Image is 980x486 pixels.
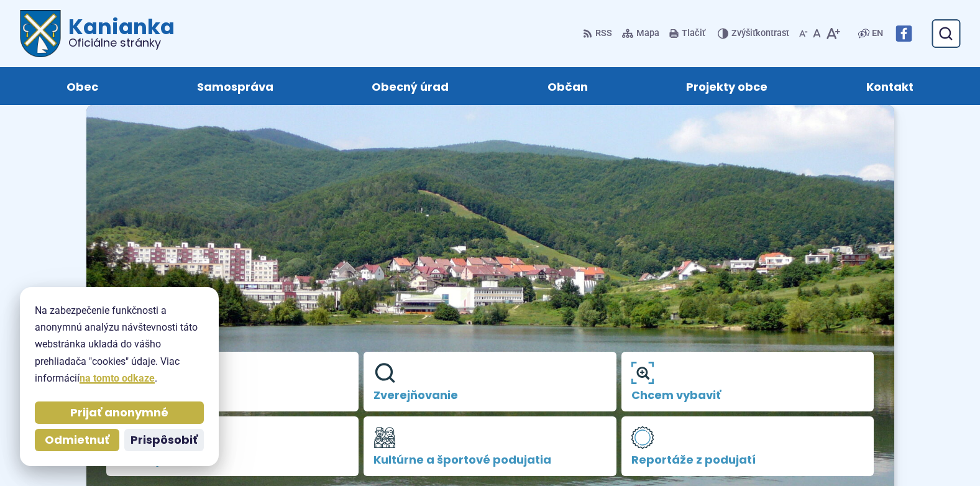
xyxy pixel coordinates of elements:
[116,389,349,401] span: Úradná tabuľa
[197,67,273,105] span: Samospráva
[621,352,874,411] a: Chcem vybaviť
[620,21,662,47] a: Mapa
[116,454,349,466] span: Obecný rozhlas
[797,21,810,47] button: Zmenšiť veľkosť písma
[895,25,912,42] img: Prejsť na Facebook stránku
[547,67,588,105] span: Občan
[731,29,789,39] span: kontrast
[68,37,175,48] span: Oficiálne stránky
[866,67,914,105] span: Kontakt
[718,21,792,47] button: Zvýšiťkontrast
[45,433,109,447] span: Odmietnuť
[66,67,98,105] span: Obec
[35,429,119,451] button: Odmietnuť
[682,29,705,39] span: Tlačiť
[364,416,616,476] a: Kultúrne a športové podujatia
[20,10,61,57] img: Prejsť na domovskú stránku
[70,406,168,420] span: Prijať anonymné
[810,21,823,47] button: Nastaviť pôvodnú veľkosť písma
[30,67,135,105] a: Obec
[61,16,175,48] h1: Kanianka
[373,454,607,466] span: Kultúrne a športové podujatia
[631,454,864,466] span: Reportáže z podujatí
[667,21,708,47] button: Tlačiť
[686,67,767,105] span: Projekty obce
[830,67,951,105] a: Kontakt
[106,352,359,411] a: Úradná tabuľa
[731,28,756,39] span: Zvýšiť
[35,401,204,424] button: Prijať anonymné
[636,26,659,41] span: Mapa
[869,26,886,41] a: EN
[364,352,616,411] a: Zverejňovanie
[511,67,625,105] a: Občan
[20,10,175,57] a: Logo Kanianka, prejsť na domovskú stránku.
[595,26,612,41] span: RSS
[124,429,204,451] button: Prispôsobiť
[372,67,449,105] span: Obecný úrad
[80,372,155,384] a: na tomto odkaze
[583,21,615,47] a: RSS
[131,433,198,447] span: Prispôsobiť
[872,26,883,41] span: EN
[649,67,805,105] a: Projekty obce
[35,302,204,387] p: Na zabezpečenie funkčnosti a anonymnú analýzu návštevnosti táto webstránka ukladá do vášho prehli...
[631,389,864,401] span: Chcem vybaviť
[373,389,607,401] span: Zverejňovanie
[335,67,486,105] a: Obecný úrad
[823,21,843,47] button: Zväčšiť veľkosť písma
[621,416,874,476] a: Reportáže z podujatí
[106,416,359,476] a: Obecný rozhlas
[160,67,311,105] a: Samospráva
